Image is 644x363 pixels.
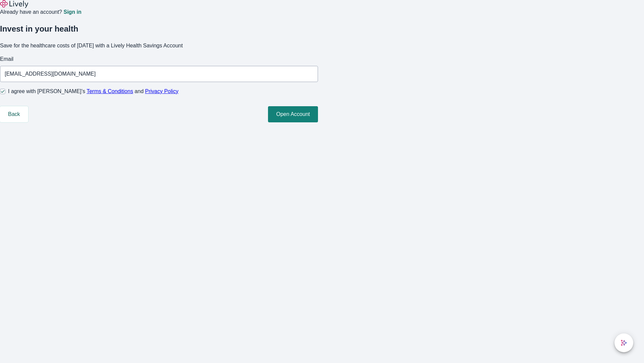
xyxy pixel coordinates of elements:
a: Sign in [63,9,81,15]
a: Privacy Policy [145,88,179,94]
button: chat [614,333,633,352]
span: I agree with [PERSON_NAME]’s and [8,87,178,95]
button: Open Account [268,106,318,122]
a: Terms & Conditions [87,88,133,94]
svg: Lively AI Assistant [621,339,627,346]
